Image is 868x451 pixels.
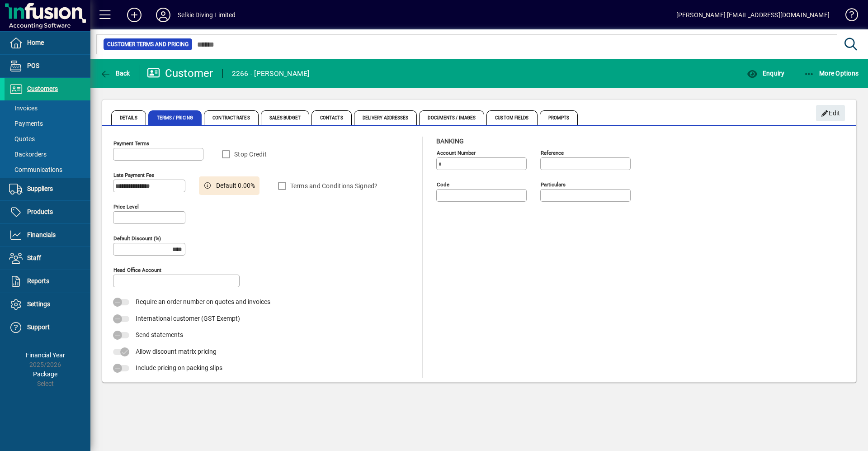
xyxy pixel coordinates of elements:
a: Products [5,201,90,223]
span: Delivery Addresses [354,110,417,125]
span: Contacts [311,110,352,125]
span: Contract Rates [204,110,258,125]
span: Require an order number on quotes and invoices [136,298,270,305]
span: Invoices [9,104,38,112]
span: Suppliers [27,185,53,192]
button: Profile [149,7,178,23]
span: Details [111,110,146,125]
div: Customer [147,66,213,81]
span: Staff [27,254,41,261]
a: Communications [5,162,90,177]
button: Edit [816,105,845,121]
span: Include pricing on packing slips [136,364,222,371]
mat-label: Reference [541,150,564,156]
a: Support [5,316,90,339]
span: POS [27,62,39,69]
mat-label: Head Office Account [113,267,161,273]
mat-label: Late Payment Fee [113,172,154,178]
span: Enquiry [747,70,784,77]
span: Default 0.00% [216,181,255,190]
a: Backorders [5,147,90,162]
mat-label: Payment Terms [113,140,149,147]
a: Financials [5,224,90,247]
mat-label: Code [437,181,449,188]
span: Edit [821,106,840,121]
span: Financial Year [26,351,65,359]
span: Package [33,370,57,378]
app-page-header-button: Back [90,65,140,81]
mat-label: Default Discount (%) [113,235,161,242]
a: Invoices [5,100,90,116]
span: Reports [27,277,49,285]
span: Allow discount matrix pricing [136,348,217,355]
div: Selkie Diving Limited [178,8,236,22]
span: Terms / Pricing [148,110,202,125]
span: Backorders [9,151,47,158]
a: Settings [5,293,90,316]
a: POS [5,55,90,77]
span: Home [27,39,44,46]
mat-label: Account number [437,150,476,156]
mat-label: Particulars [541,181,566,188]
a: Home [5,32,90,54]
span: Back [100,70,130,77]
button: Enquiry [745,65,787,81]
a: Staff [5,247,90,270]
mat-label: Price Level [113,204,139,210]
button: More Options [802,65,861,81]
span: Prompts [540,110,578,125]
span: Support [27,323,50,331]
span: Customers [27,85,58,92]
a: Suppliers [5,178,90,200]
span: International customer (GST Exempt) [136,315,240,322]
span: Sales Budget [261,110,309,125]
span: Send statements [136,331,183,338]
span: Documents / Images [419,110,484,125]
button: Add [120,7,149,23]
div: 2266 - [PERSON_NAME] [232,66,310,81]
span: Settings [27,300,50,308]
span: Payments [9,120,43,127]
a: Knowledge Base [839,2,857,31]
span: Financials [27,231,56,238]
span: More Options [804,70,859,77]
span: Banking [436,138,464,145]
a: Quotes [5,131,90,147]
a: Reports [5,270,90,293]
div: [PERSON_NAME] [EMAIL_ADDRESS][DOMAIN_NAME] [676,8,830,22]
a: Payments [5,116,90,131]
span: Custom Fields [486,110,537,125]
span: Communications [9,166,62,173]
span: Quotes [9,135,35,142]
span: Products [27,208,53,215]
button: Back [98,65,132,81]
span: Customer Terms and Pricing [107,40,189,49]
